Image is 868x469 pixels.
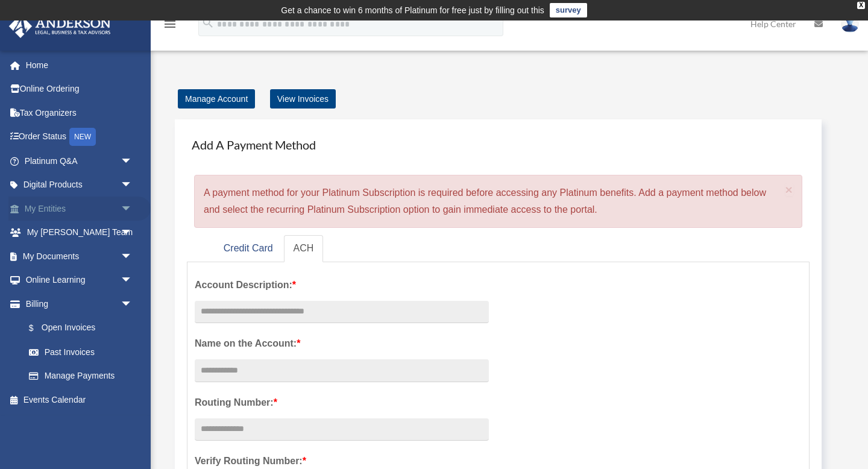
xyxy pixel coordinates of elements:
[785,183,793,197] span: ×
[36,321,42,336] span: $
[121,149,145,174] span: arrow_drop_down
[8,244,151,268] a: My Documentsarrow_drop_down
[8,101,151,125] a: Tax Organizers
[8,77,151,101] a: Online Ordering
[17,340,151,364] a: Past Invoices
[857,2,865,9] div: close
[121,244,145,269] span: arrow_drop_down
[69,128,96,146] div: NEW
[785,183,793,196] button: Close
[270,89,336,109] a: View Invoices
[17,364,145,388] a: Manage Payments
[8,221,151,245] a: My [PERSON_NAME] Teamarrow_drop_down
[8,268,151,292] a: Online Learningarrow_drop_down
[17,316,151,341] a: $Open Invoices
[121,292,145,316] span: arrow_drop_down
[195,394,489,411] label: Routing Number:
[214,235,283,262] a: Credit Card
[550,3,587,17] a: survey
[281,3,544,17] div: Get a chance to win 6 months of Platinum for free just by filling out this
[121,197,145,221] span: arrow_drop_down
[195,335,489,352] label: Name on the Account:
[8,292,151,316] a: Billingarrow_drop_down
[8,149,151,173] a: Platinum Q&Aarrow_drop_down
[8,197,151,221] a: My Entitiesarrow_drop_down
[178,89,255,109] a: Manage Account
[163,17,177,31] i: menu
[121,221,145,245] span: arrow_drop_down
[201,16,215,30] i: search
[121,268,145,293] span: arrow_drop_down
[163,21,177,31] a: menu
[8,173,151,197] a: Digital Productsarrow_drop_down
[5,14,115,38] img: Anderson Advisors Platinum Portal
[195,277,489,294] label: Account Description:
[8,53,151,77] a: Home
[8,388,151,412] a: Events Calendar
[194,175,802,228] div: A payment method for your Platinum Subscription is required before accessing any Platinum benefit...
[284,235,324,262] a: ACH
[841,15,859,33] img: User Pic
[8,125,151,150] a: Order StatusNEW
[187,131,810,158] h4: Add A Payment Method
[121,173,145,198] span: arrow_drop_down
